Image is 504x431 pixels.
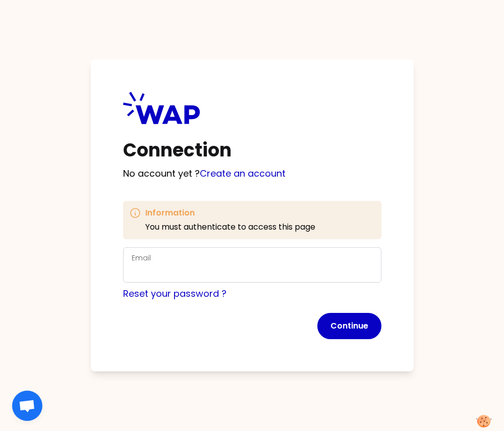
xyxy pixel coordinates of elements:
[123,140,381,160] h1: Connection
[145,207,315,219] h3: Information
[12,391,42,421] div: Ouvrir le chat
[317,313,381,339] button: Continue
[123,287,227,300] a: Reset your password ?
[132,253,151,263] label: Email
[123,167,381,181] p: No account yet ?
[145,221,315,233] p: You must authenticate to access this page
[200,167,286,180] a: Create an account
